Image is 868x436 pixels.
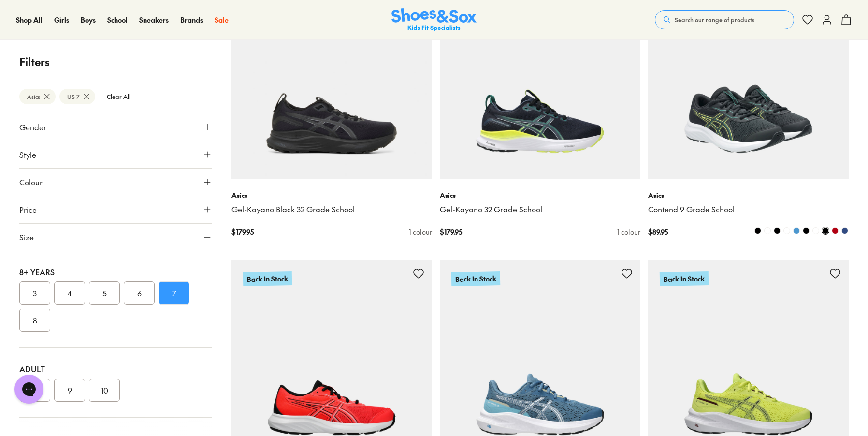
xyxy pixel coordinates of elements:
[648,190,849,200] p: Asics
[391,8,477,32] img: SNS_Logo_Responsive.svg
[54,281,85,305] button: 4
[660,271,709,286] p: Back In Stock
[19,196,212,223] button: Price
[19,54,212,70] p: Filters
[231,204,432,215] a: Gel-Kayano Black 32 Grade School
[89,281,120,305] button: 5
[19,176,43,188] span: Colour
[81,15,96,25] a: Boys
[19,231,34,243] span: Size
[139,15,169,25] a: Sneakers
[19,204,37,215] span: Price
[10,371,48,407] iframe: Gorgias live chat messenger
[19,266,212,278] div: 8+ Years
[19,281,50,305] button: 3
[409,227,432,237] div: 1 colour
[19,113,212,141] button: Gender
[19,309,50,332] button: 8
[617,227,640,237] div: 1 colour
[19,149,36,160] span: Style
[648,204,849,215] a: Contend 9 Grade School
[19,224,212,251] button: Size
[655,10,794,29] button: Search our range of products
[231,227,254,237] span: $ 179.95
[391,8,477,32] a: Shoes & Sox
[59,89,95,104] btn: US 7
[54,15,69,25] a: Girls
[648,227,668,237] span: $ 89.95
[54,379,85,402] button: 9
[19,169,212,196] button: Colour
[124,281,155,305] button: 6
[89,379,120,402] button: 10
[159,281,189,305] button: 7
[243,271,292,286] p: Back In Stock
[231,190,432,200] p: Asics
[440,227,462,237] span: $ 179.95
[440,204,640,215] a: Gel-Kayano 32 Grade School
[19,89,56,104] btn: Asics
[675,15,754,24] span: Search our range of products
[19,141,212,168] button: Style
[215,15,229,25] a: Sale
[19,363,212,375] div: Adult
[451,271,500,286] p: Back In Stock
[19,121,46,133] span: Gender
[440,190,640,200] p: Asics
[99,88,138,105] btn: Clear All
[180,15,203,25] a: Brands
[107,15,128,25] a: School
[16,15,43,25] a: Shop All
